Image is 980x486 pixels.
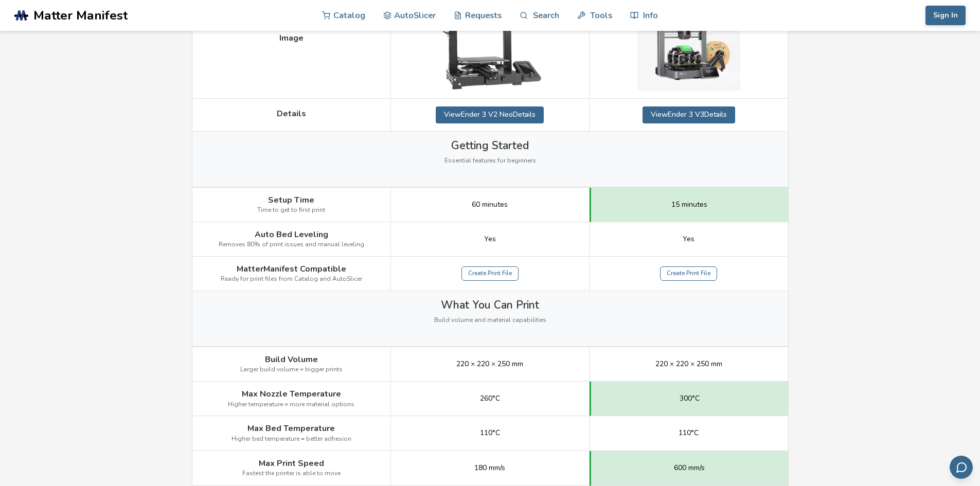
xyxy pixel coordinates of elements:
[472,201,508,209] span: 60 minutes
[484,235,496,243] span: Yes
[925,6,966,25] button: Sign In
[950,456,973,479] button: Send feedback via email
[480,429,500,437] span: 110°C
[655,360,722,368] span: 220 × 220 × 250 mm
[436,106,544,123] a: ViewEnder 3 V2 NeoDetails
[680,394,700,403] span: 300°C
[257,207,325,214] span: Time to get to first print
[240,366,343,373] span: Larger build volume = bigger prints
[683,235,694,243] span: Yes
[277,109,306,118] span: Details
[474,464,505,472] span: 180 mm/s
[679,429,699,437] span: 110°C
[444,157,536,165] span: Essential features for beginners
[242,470,341,477] span: Fastest the printer is able to move
[451,139,529,152] span: Getting Started
[461,266,519,281] a: Create Print File
[221,276,362,283] span: Ready for print files from Catalog and AutoSlicer
[480,394,500,403] span: 260°C
[671,201,707,209] span: 15 minutes
[259,459,324,468] span: Max Print Speed
[33,8,128,23] span: Matter Manifest
[279,33,304,43] span: Image
[643,106,735,123] a: ViewEnder 3 V3Details
[237,264,346,274] span: MatterManifest Compatible
[456,360,523,368] span: 220 × 220 × 250 mm
[242,389,341,399] span: Max Nozzle Temperature
[268,195,314,205] span: Setup Time
[434,317,546,324] span: Build volume and material capabilities
[228,401,354,408] span: Higher temperature = more material options
[247,424,335,433] span: Max Bed Temperature
[674,464,705,472] span: 600 mm/s
[231,436,351,443] span: Higher bed temperature = better adhesion
[660,266,717,281] a: Create Print File
[219,241,364,248] span: Removes 80% of print issues and manual leveling
[441,299,539,311] span: What You Can Print
[265,355,318,364] span: Build Volume
[255,230,328,239] span: Auto Bed Leveling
